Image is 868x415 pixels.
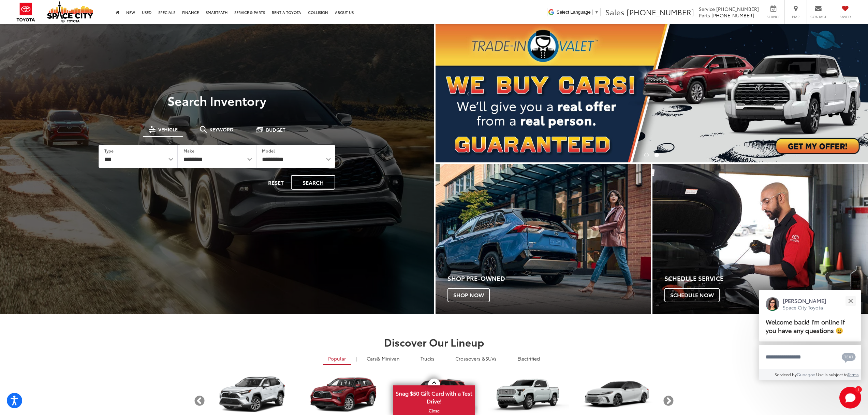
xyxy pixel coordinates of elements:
[194,336,675,348] h2: Discover Our Lineup
[699,12,710,19] span: Parts
[557,10,591,15] span: Select Language
[797,371,816,377] a: Gubagoo.
[605,6,624,17] span: Sales
[183,148,194,154] label: Make
[716,5,759,12] span: [PHONE_NUMBER]
[362,353,405,364] a: Cars
[766,14,781,19] span: Service
[857,388,859,391] span: 1
[803,38,868,149] button: Click to view next picture.
[766,317,845,335] span: Welcome back! I'm online if you have any questions 😀
[759,345,861,369] textarea: Type your message
[266,127,285,132] span: Budget
[842,352,856,363] svg: Text
[848,371,859,377] a: Terms
[664,288,720,302] span: Schedule Now
[447,275,651,282] h4: Shop Pre-Owned
[394,386,474,407] span: Snag $50 Gift Card with a Test Drive!
[592,10,593,15] span: ​
[262,175,290,190] button: Reset
[208,376,295,413] img: Toyota RAV4
[711,12,754,19] span: [PHONE_NUMBER]
[291,175,335,190] button: Search
[759,290,861,380] div: Close[PERSON_NAME]Space City ToyotaWelcome back! I'm online if you have any questions 😀Type your ...
[443,355,447,362] li: |
[505,355,509,362] li: |
[627,6,694,17] span: [PHONE_NUMBER]
[455,355,485,362] span: Crossovers &
[664,275,868,282] h4: Schedule Service
[209,127,234,132] span: Keyword
[436,164,651,315] a: Shop Pre-Owned Shop Now
[843,293,858,308] button: Close
[447,288,490,302] span: Shop Now
[699,5,715,12] span: Service
[377,355,400,362] span: & Minivan
[408,355,412,362] li: |
[415,353,440,364] a: Trucks
[262,148,275,154] label: Model
[810,14,826,19] span: Contact
[158,127,178,132] span: Vehicle
[594,10,599,15] span: ▼
[557,10,599,15] a: Select Language​
[391,376,477,413] img: Toyota 4Runner
[839,387,861,409] svg: Start Chat
[663,395,675,407] button: Next
[788,14,803,19] span: Map
[512,353,545,364] a: Electrified
[436,164,651,315] div: Toyota
[194,395,206,407] button: Previous
[482,376,569,413] img: Toyota Tacoma
[838,14,853,19] span: Saved
[323,353,351,365] a: Popular
[783,304,826,311] p: Space City Toyota
[354,355,358,362] li: |
[839,387,861,409] button: Toggle Chat Window
[816,371,848,377] span: Use is subject to
[29,94,406,107] h3: Search Inventory
[299,376,386,413] img: Toyota Highlander
[652,164,868,315] a: Schedule Service Schedule Now
[47,1,93,22] img: Space City Toyota
[104,148,114,154] label: Type
[840,349,858,365] button: Chat with SMS
[783,297,826,304] p: [PERSON_NAME]
[436,38,500,149] button: Click to view previous picture.
[573,376,660,413] img: Toyota Camry
[450,353,502,364] a: SUVs
[775,371,797,377] span: Serviced by
[652,164,868,315] div: Toyota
